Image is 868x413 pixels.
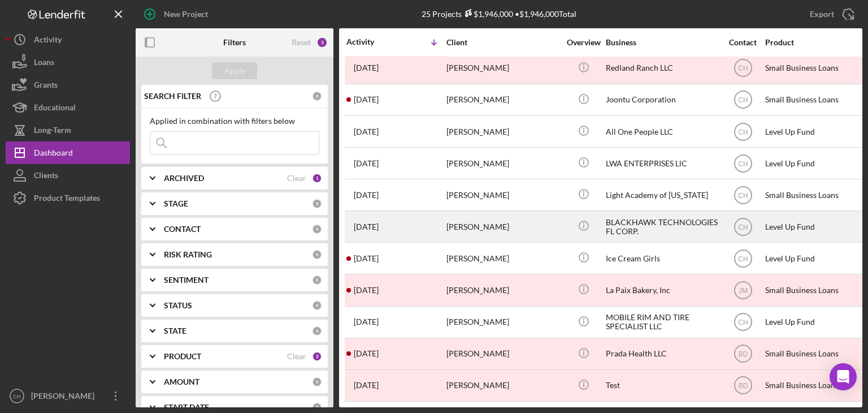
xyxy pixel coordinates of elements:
[312,173,322,183] div: 1
[34,119,71,144] div: Long-Term
[738,160,748,167] text: CH
[422,9,576,19] div: 25 Projects • $1,946,000 Total
[6,96,130,119] button: Educational
[738,319,748,326] text: CH
[144,92,201,101] b: SEARCH FILTER
[312,402,322,412] div: 0
[446,85,559,115] div: [PERSON_NAME]
[446,307,559,337] div: [PERSON_NAME]
[739,287,748,295] text: JM
[606,85,719,115] div: Joontu Corporation
[164,403,209,412] b: START DATE
[312,224,322,234] div: 0
[738,64,748,72] text: CH
[164,174,204,183] b: ARCHIVED
[446,339,559,369] div: [PERSON_NAME]
[446,212,559,242] div: [PERSON_NAME]
[606,212,719,242] div: BLACKHAWK TECHNOLOGIES FL CORP.
[164,352,201,361] b: PRODUCT
[738,191,748,199] text: CH
[164,377,199,386] b: AMOUNT
[6,187,130,209] button: Product Templates
[312,199,322,209] div: 0
[354,222,379,231] time: 2025-07-01 15:05
[312,91,322,101] div: 0
[312,249,322,260] div: 0
[34,141,73,167] div: Dashboard
[34,187,100,212] div: Product Templates
[606,243,719,273] div: Ice Cream Girls
[6,141,130,164] button: Dashboard
[164,276,209,285] b: SENTIMENT
[354,127,379,136] time: 2025-07-23 21:22
[164,199,188,208] b: STAGE
[562,38,605,47] div: Overview
[810,3,834,25] div: Export
[164,3,208,25] div: New Project
[312,300,322,311] div: 0
[606,339,719,369] div: Prada Health LLC
[606,53,719,83] div: Redland Ranch LLC
[446,148,559,178] div: [PERSON_NAME]
[164,225,201,234] b: CONTACT
[354,286,379,295] time: 2025-06-12 19:59
[354,381,379,390] time: 2024-04-05 17:32
[6,385,130,407] button: CH[PERSON_NAME]
[6,28,130,51] button: Activity
[6,164,130,187] button: Clients
[212,62,257,79] button: Apply
[292,38,311,47] div: Reset
[354,317,379,326] time: 2025-06-09 21:07
[738,382,748,390] text: BD
[606,371,719,401] div: Test
[738,96,748,104] text: CH
[34,51,54,76] div: Loans
[224,62,245,79] div: Apply
[354,159,379,168] time: 2025-07-17 19:03
[34,74,58,99] div: Grants
[722,38,764,47] div: Contact
[830,363,857,390] div: Open Intercom Messenger
[738,350,748,358] text: BD
[223,38,246,47] b: Filters
[446,117,559,147] div: [PERSON_NAME]
[446,38,559,47] div: Client
[287,352,306,361] div: Clear
[738,255,748,263] text: CH
[446,275,559,305] div: [PERSON_NAME]
[312,275,322,285] div: 0
[312,326,322,336] div: 0
[6,119,130,141] button: Long-Term
[446,180,559,210] div: [PERSON_NAME]
[136,3,219,25] button: New Project
[738,223,748,231] text: CH
[446,53,559,83] div: [PERSON_NAME]
[13,393,21,399] text: CH
[150,117,319,126] div: Applied in combination with filters below
[606,180,719,210] div: Light Academy of [US_STATE]
[738,128,748,136] text: CH
[606,38,719,47] div: Business
[606,117,719,147] div: All One People LLC
[34,96,76,122] div: Educational
[798,3,862,25] button: Export
[354,349,379,358] time: 2025-05-08 22:26
[6,74,130,96] a: Grants
[28,385,102,410] div: [PERSON_NAME]
[354,191,379,200] time: 2025-07-10 15:06
[6,51,130,74] button: Loans
[346,37,396,46] div: Activity
[34,164,58,190] div: Clients
[164,326,186,335] b: STATE
[446,243,559,273] div: [PERSON_NAME]
[462,9,513,19] div: $1,946,000
[354,63,379,72] time: 2025-07-31 21:59
[164,301,192,310] b: STATUS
